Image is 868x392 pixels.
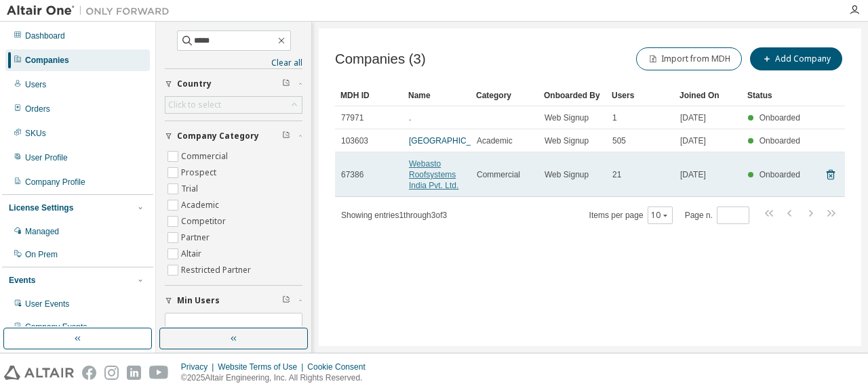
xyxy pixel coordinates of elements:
[165,97,302,113] div: Click to select
[218,362,307,372] div: Website Terms of Use
[680,135,706,146] span: [DATE]
[25,299,69,309] div: User Events
[409,113,411,123] a: .
[25,226,59,237] div: Managed
[409,136,494,146] a: [GEOGRAPHIC_DATA]
[82,366,96,380] img: facebook.svg
[545,135,589,146] span: Web Signup
[341,211,447,220] span: Showing entries 1 through 3 of 3
[181,197,222,213] label: Academic
[177,131,259,141] span: Company Category
[545,112,589,123] span: Web Signup
[177,79,212,89] span: Country
[680,112,706,123] span: [DATE]
[25,322,87,332] div: Company Events
[282,131,290,141] span: Clear filter
[282,79,290,89] span: Clear filter
[127,366,141,380] img: linkedin.svg
[25,55,69,66] div: Companies
[612,135,626,146] span: 505
[750,47,842,70] button: Add Company
[181,362,218,372] div: Privacy
[685,206,749,224] span: Page n.
[759,136,800,146] span: Onboarded
[25,249,58,260] div: On Prem
[25,79,46,90] div: Users
[25,152,68,163] div: User Profile
[181,165,219,181] label: Prospect
[341,169,363,180] span: 67386
[335,51,426,67] span: Companies (3)
[25,30,65,41] div: Dashboard
[165,286,302,315] button: Min Users
[165,121,302,151] button: Company Category
[25,104,50,114] div: Orders
[7,4,176,18] img: Altair One
[181,262,254,278] label: Restricted Partner
[9,202,73,213] div: License Settings
[282,295,290,306] span: Clear filter
[612,169,621,180] span: 21
[477,135,513,146] span: Academic
[612,85,669,106] div: Users
[177,295,220,306] span: Min Users
[747,85,804,106] div: Status
[181,230,212,246] label: Partner
[181,181,201,197] label: Trial
[168,100,221,110] div: Click to select
[149,366,169,380] img: youtube.svg
[408,85,465,106] div: Name
[636,47,742,70] button: Import from MDH
[181,213,229,230] label: Competitor
[181,148,231,165] label: Commercial
[409,159,458,190] a: Webasto Roofsystems India Pvt. Ltd.
[165,69,302,99] button: Country
[544,85,601,106] div: Onboarded By
[759,113,800,123] span: Onboarded
[612,112,617,123] span: 1
[341,112,363,123] span: 77971
[545,169,589,180] span: Web Signup
[759,170,800,179] span: Onboarded
[25,177,85,188] div: Company Profile
[104,366,119,380] img: instagram.svg
[307,362,373,372] div: Cookie Consent
[680,169,706,180] span: [DATE]
[4,366,74,380] img: altair_logo.svg
[181,372,374,384] p: © 2025 Altair Engineering, Inc. All Rights Reserved.
[181,246,204,262] label: Altair
[476,85,533,106] div: Category
[340,85,397,106] div: MDH ID
[165,58,302,68] a: Clear all
[477,169,520,180] span: Commercial
[341,135,368,146] span: 103603
[589,206,673,224] span: Items per page
[679,85,736,106] div: Joined On
[651,210,669,221] button: 10
[9,275,35,286] div: Events
[25,128,46,139] div: SKUs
